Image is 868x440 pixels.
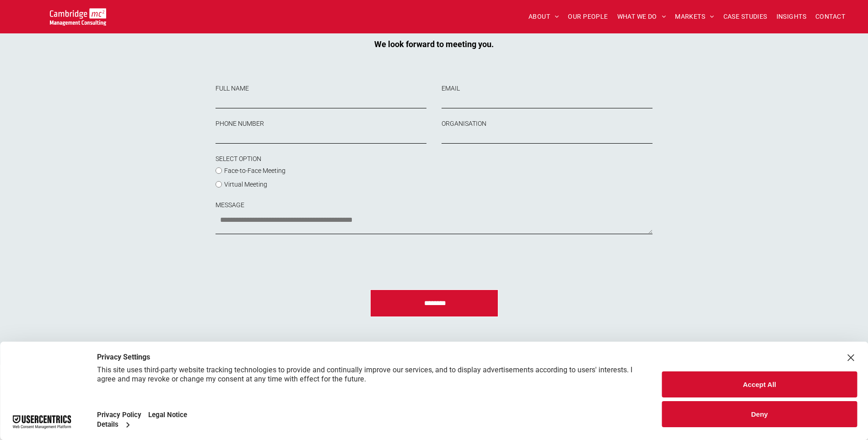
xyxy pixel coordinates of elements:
[442,84,652,93] label: EMAIL
[811,10,850,24] a: CONTACT
[224,167,286,174] span: Face-to-Face Meeting
[670,10,718,24] a: MARKETS
[563,10,612,24] a: OUR PEOPLE
[719,10,772,24] a: CASE STUDIES
[442,119,652,129] label: ORGANISATION
[216,167,222,174] input: Face-to-Face Meeting
[216,154,351,164] label: SELECT OPTION
[772,10,811,24] a: INSIGHTS
[50,8,106,26] img: Cambridge MC Logo
[216,181,222,188] input: Virtual Meeting
[216,119,426,129] label: PHONE NUMBER
[216,200,652,210] label: MESSAGE
[216,84,426,93] label: FULL NAME
[524,10,564,24] a: ABOUT
[374,39,494,49] strong: We look forward to meeting you.
[216,245,355,280] iframe: reCAPTCHA
[613,10,671,24] a: WHAT WE DO
[224,181,267,188] span: Virtual Meeting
